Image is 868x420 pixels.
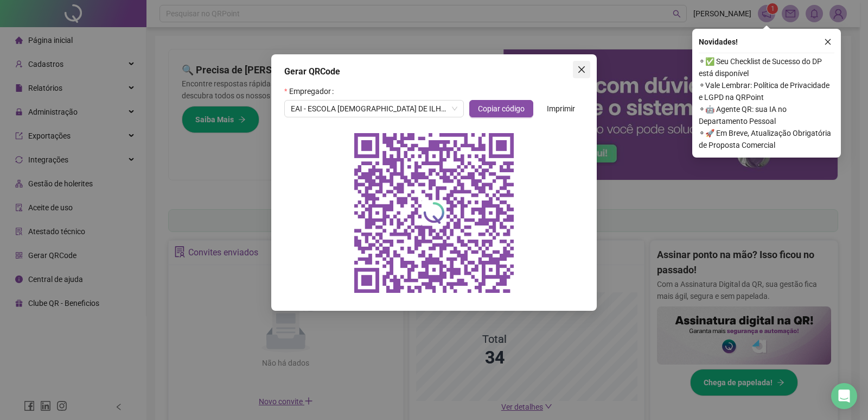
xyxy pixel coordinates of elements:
span: close [824,38,832,46]
div: Gerar QRCode [284,65,584,78]
span: ⚬ 🚀 Em Breve, Atualização Obrigatória de Proposta Comercial [699,127,834,151]
span: ⚬ ✅ Seu Checklist de Sucesso do DP está disponível [699,55,834,79]
span: close [577,65,586,74]
span: Novidades ! [699,36,738,48]
button: Copiar código [469,100,533,117]
button: Imprimir [538,100,584,117]
div: Open Intercom Messenger [831,383,857,409]
span: Imprimir [547,103,575,115]
img: qrcode do empregador [347,126,521,300]
span: EAI - ESCOLA ADVENTISTA DE ILHEUS [291,101,457,117]
span: Copiar código [478,103,525,115]
label: Empregador [284,83,338,100]
span: ⚬ Vale Lembrar: Política de Privacidade e LGPD na QRPoint [699,79,834,103]
button: Close [573,61,590,78]
span: ⚬ 🤖 Agente QR: sua IA no Departamento Pessoal [699,103,834,127]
